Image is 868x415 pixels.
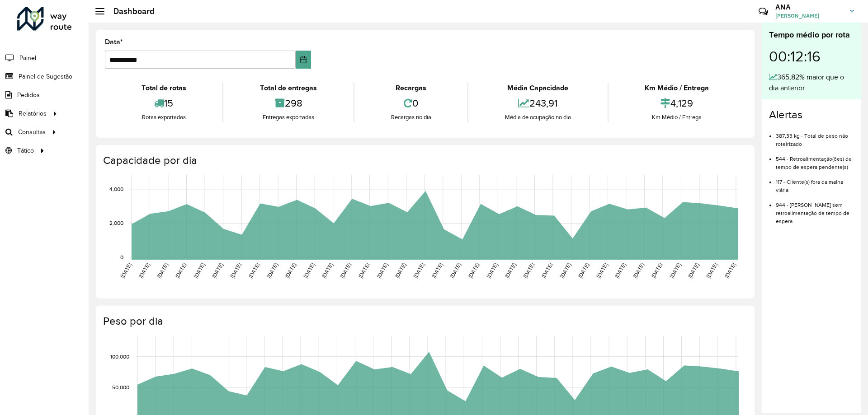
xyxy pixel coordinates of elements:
[613,262,627,279] text: [DATE]
[284,262,297,279] text: [DATE]
[471,113,605,122] div: Média de ocupação no dia
[449,262,462,279] text: [DATE]
[776,148,854,171] li: 544 - Retroalimentação(ões) de tempo de espera pendente(s)
[687,262,700,279] text: [DATE]
[321,262,334,279] text: [DATE]
[107,83,220,93] div: Total de rotas
[19,53,36,63] span: Painel
[430,262,443,279] text: [DATE]
[357,262,370,279] text: [DATE]
[107,93,220,113] div: 15
[522,262,535,279] text: [DATE]
[486,262,499,279] text: [DATE]
[156,262,169,279] text: [DATE]
[17,90,40,100] span: Pedidos
[577,262,590,279] text: [DATE]
[769,29,854,41] div: Tempo médio por rota
[103,154,745,167] h4: Capacidade por dia
[105,37,123,47] label: Data
[357,93,465,113] div: 0
[357,83,465,93] div: Recargas
[776,194,854,225] li: 944 - [PERSON_NAME] sem retroalimentação de tempo de espera
[754,2,773,21] a: Contato Rápido
[471,83,605,93] div: Média Capacidade
[559,262,572,279] text: [DATE]
[775,3,843,11] h3: ANA
[669,262,682,279] text: [DATE]
[394,262,407,279] text: [DATE]
[19,109,47,118] span: Relatórios
[595,262,609,279] text: [DATE]
[776,171,854,194] li: 117 - Cliente(s) fora da malha viária
[775,12,843,20] span: [PERSON_NAME]
[120,254,123,260] text: 0
[723,262,736,279] text: [DATE]
[193,262,206,279] text: [DATE]
[302,262,316,279] text: [DATE]
[650,262,663,279] text: [DATE]
[611,113,743,122] div: Km Médio / Entrega
[705,262,718,279] text: [DATE]
[467,262,480,279] text: [DATE]
[412,262,425,279] text: [DATE]
[110,354,129,359] text: 100,000
[540,262,553,279] text: [DATE]
[247,262,260,279] text: [DATE]
[226,93,351,113] div: 298
[504,262,517,279] text: [DATE]
[226,113,351,122] div: Entregas exportadas
[18,127,46,137] span: Consultas
[769,108,854,121] h4: Alertas
[109,186,123,192] text: 4,000
[632,262,645,279] text: [DATE]
[119,262,132,279] text: [DATE]
[769,41,854,72] div: 00:12:16
[19,72,72,81] span: Painel de Sugestão
[776,125,854,148] li: 387,33 kg - Total de peso não roteirizado
[137,262,151,279] text: [DATE]
[17,146,34,155] span: Tático
[769,72,854,93] div: 365,82% maior que o dia anterior
[611,83,743,93] div: Km Médio / Entrega
[229,262,242,279] text: [DATE]
[357,113,465,122] div: Recargas no dia
[103,315,745,328] h4: Peso por dia
[107,113,220,122] div: Rotas exportadas
[611,93,743,113] div: 4,129
[112,384,129,390] text: 50,000
[376,262,389,279] text: [DATE]
[226,83,351,93] div: Total de entregas
[174,262,187,279] text: [DATE]
[109,220,123,226] text: 2,000
[104,6,155,16] h2: Dashboard
[211,262,224,279] text: [DATE]
[266,262,279,279] text: [DATE]
[339,262,352,279] text: [DATE]
[471,93,605,113] div: 243,91
[296,51,311,69] button: Choose Date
